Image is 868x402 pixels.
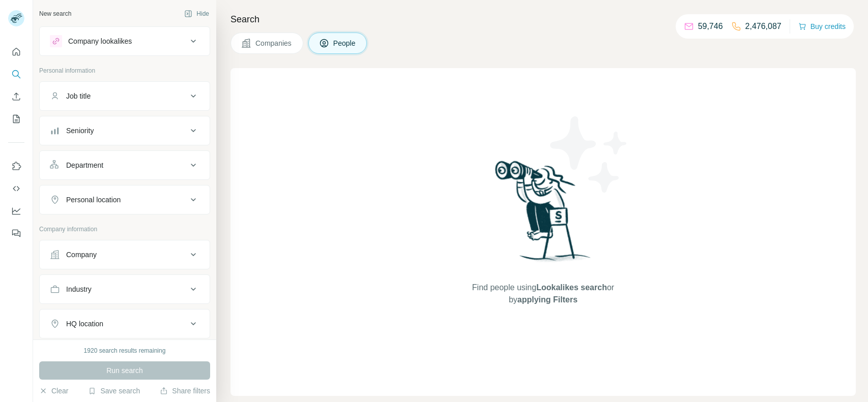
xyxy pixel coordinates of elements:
button: Hide [177,6,216,21]
button: Feedback [8,224,24,242]
span: People [333,38,357,48]
button: Use Surfe on LinkedIn [8,157,24,175]
button: Share filters [160,386,210,396]
div: Personal location [66,195,121,205]
button: My lists [8,110,24,128]
h4: Search [230,12,856,26]
div: Department [66,160,103,170]
button: Dashboard [8,202,24,220]
span: Find people using or by [461,282,624,306]
button: Job title [40,84,210,108]
button: Company lookalikes [40,29,210,53]
p: 59,746 [698,20,723,33]
img: Surfe Illustration - Stars [543,109,635,200]
button: HQ location [40,312,210,336]
div: HQ location [66,319,103,329]
button: Use Surfe API [8,179,24,198]
button: Personal location [40,188,210,212]
div: Job title [66,91,91,101]
span: Companies [255,38,293,48]
div: Company lookalikes [68,36,132,46]
p: Company information [39,225,210,234]
div: Industry [66,284,92,294]
button: Quick start [8,43,24,61]
div: Company [66,250,97,260]
button: Industry [40,277,210,301]
button: Search [8,65,24,83]
button: Clear [39,386,68,396]
span: applying Filters [517,295,577,304]
button: Department [40,153,210,177]
button: Company [40,242,210,267]
p: Personal information [39,66,210,75]
div: New search [39,9,71,18]
p: 2,476,087 [745,20,782,33]
button: Buy credits [798,19,846,34]
button: Seniority [40,118,210,143]
button: Save search [88,386,140,396]
div: 1920 search results remaining [84,346,166,355]
button: Enrich CSV [8,87,24,106]
span: Lookalikes search [536,283,607,292]
div: Seniority [66,126,94,136]
img: Surfe Illustration - Woman searching with binoculars [490,158,596,271]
